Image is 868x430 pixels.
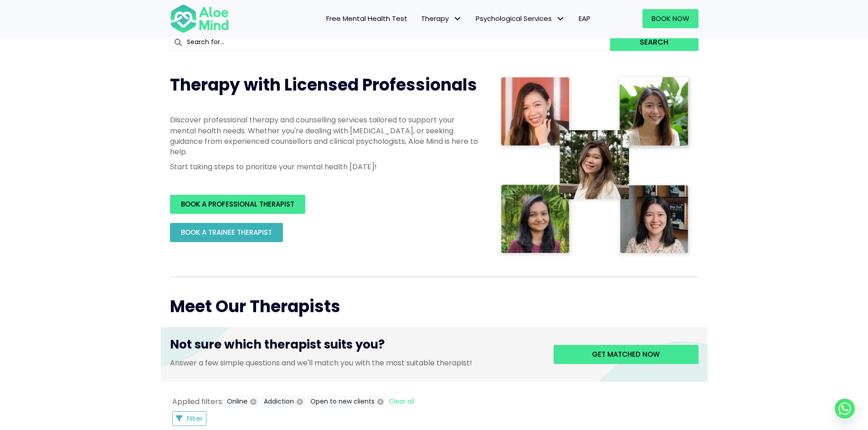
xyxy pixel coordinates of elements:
[170,195,305,214] a: BOOK A PROFESSIONAL THERAPIST
[170,4,229,34] img: Aloe mind Logo
[652,14,689,23] span: Book Now
[170,34,611,51] input: Search for...
[170,358,540,368] p: Answer a few simple questions and we'll match you with the most suitable therapist!
[170,115,480,157] p: Discover professional therapy and counselling services tailored to support your mental health nee...
[172,396,223,407] span: Applied filters:
[421,14,462,23] span: Therapy
[579,14,591,23] span: EAP
[308,395,386,408] button: Open to new clients
[414,9,469,28] a: TherapyTherapy: submenu
[388,395,415,408] button: Clear all
[170,295,340,318] span: Meet Our Therapists
[261,395,306,408] button: Addiction
[181,228,272,237] span: BOOK A TRAINEE THERAPIST
[835,399,855,419] a: Whatsapp
[319,9,414,28] a: Free Mental Health Test
[451,12,464,25] span: Therapy: submenu
[326,14,407,23] span: Free Mental Health Test
[187,414,203,423] span: Filter
[476,14,565,23] span: Psychological Services
[241,9,597,28] nav: Menu
[554,345,699,364] a: Get matched now
[498,74,693,258] img: Therapist collage
[181,199,294,209] span: BOOK A PROFESSIONAL THERAPIST
[554,12,567,25] span: Psychological Services: submenu
[224,395,259,408] button: Online
[172,411,207,426] button: Filter Listings
[592,349,660,359] span: Get matched now
[170,73,477,96] span: Therapy with Licensed Professionals
[469,9,572,28] a: Psychological ServicesPsychological Services: submenu
[170,162,480,172] p: Start taking steps to prioritize your mental health [DATE]!
[572,9,597,28] a: EAP
[610,34,698,51] button: Search
[170,223,283,242] a: BOOK A TRAINEE THERAPIST
[642,9,699,28] a: Book Now
[170,336,540,357] h3: Not sure which therapist suits you?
